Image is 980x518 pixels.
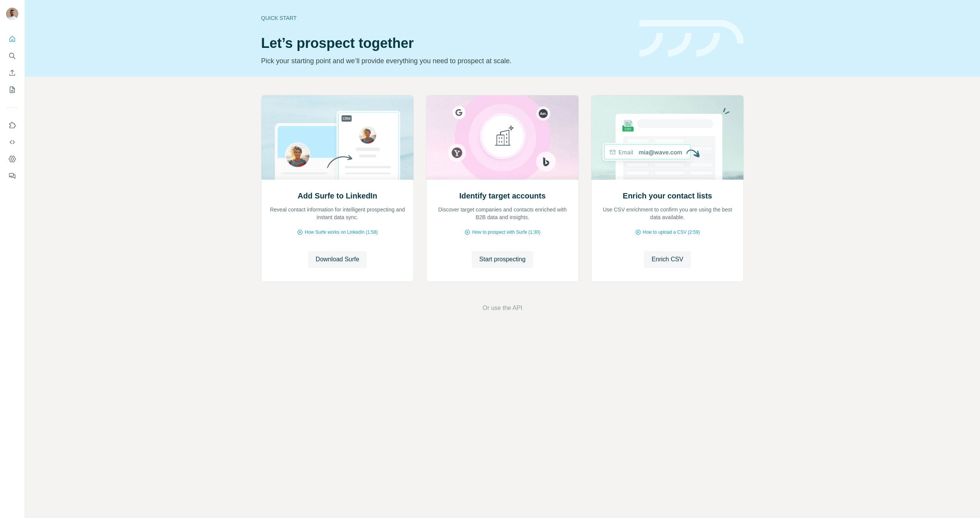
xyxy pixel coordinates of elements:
[6,135,18,149] button: Use Surfe API
[479,255,526,264] span: Start prospecting
[305,229,378,236] span: How Surfe works on LinkedIn (1:58)
[591,95,744,180] img: Enrich your contact lists
[472,229,540,236] span: How to prospect with Surfe (1:30)
[261,95,414,180] img: Add Surfe to LinkedIn
[623,190,712,201] h2: Enrich your contact lists
[482,303,522,313] button: Or use the API
[643,229,700,236] span: How to upload a CSV (2:59)
[298,190,377,201] h2: Add Surfe to LinkedIn
[6,8,18,20] img: Avatar
[308,251,367,268] button: Download Surfe
[426,95,579,180] img: Identify target accounts
[6,169,18,183] button: Feedback
[6,32,18,46] button: Quick start
[459,190,546,201] h2: Identify target accounts
[472,251,533,268] button: Start prospecting
[6,152,18,166] button: Dashboard
[261,56,630,66] p: Pick your starting point and we’ll provide everything you need to prospect at scale.
[6,118,18,132] button: Use Surfe on LinkedIn
[6,66,18,80] button: Enrich CSV
[434,206,571,221] p: Discover target companies and contacts enriched with B2B data and insights.
[6,83,18,97] button: My lists
[261,36,630,51] h1: Let’s prospect together
[261,14,630,22] div: Quick start
[316,255,359,264] span: Download Surfe
[6,49,18,63] button: Search
[644,251,691,268] button: Enrich CSV
[269,206,406,221] p: Reveal contact information for intelligent prospecting and instant data sync.
[599,206,736,221] p: Use CSV enrichment to confirm you are using the best data available.
[639,20,744,57] img: banner
[652,255,683,264] span: Enrich CSV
